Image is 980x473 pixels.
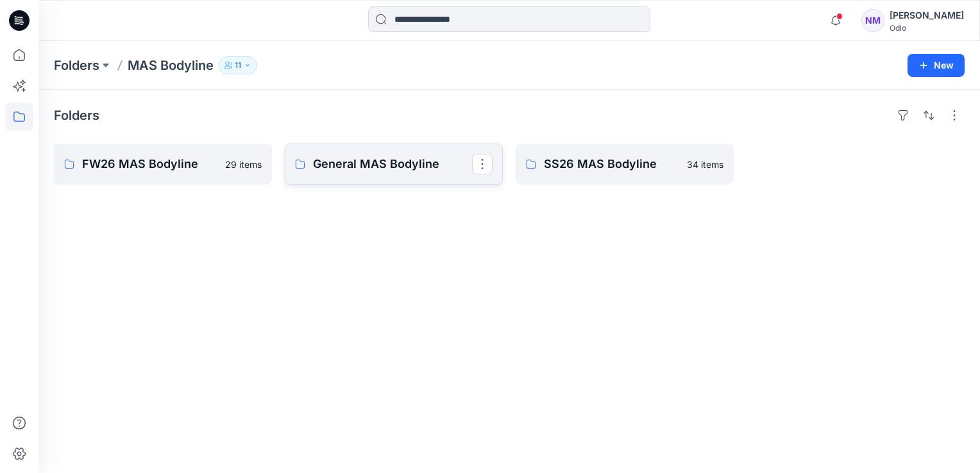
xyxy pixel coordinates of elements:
div: [PERSON_NAME] [890,8,964,23]
a: SS26 MAS Bodyline34 items [516,144,734,185]
h4: Folders [54,108,99,123]
div: NM [861,9,884,32]
p: 29 items [225,158,262,171]
a: Folders [54,56,99,74]
p: MAS Bodyline [128,56,214,74]
button: New [908,54,965,77]
p: 34 items [687,158,723,171]
div: Odlo [890,23,964,33]
a: General MAS Bodyline [285,144,503,185]
a: FW26 MAS Bodyline29 items [54,144,272,185]
p: FW26 MAS Bodyline [82,155,217,173]
p: General MAS Bodyline [313,155,472,173]
p: SS26 MAS Bodyline [544,155,679,173]
button: 11 [219,56,257,74]
p: 11 [235,58,241,72]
